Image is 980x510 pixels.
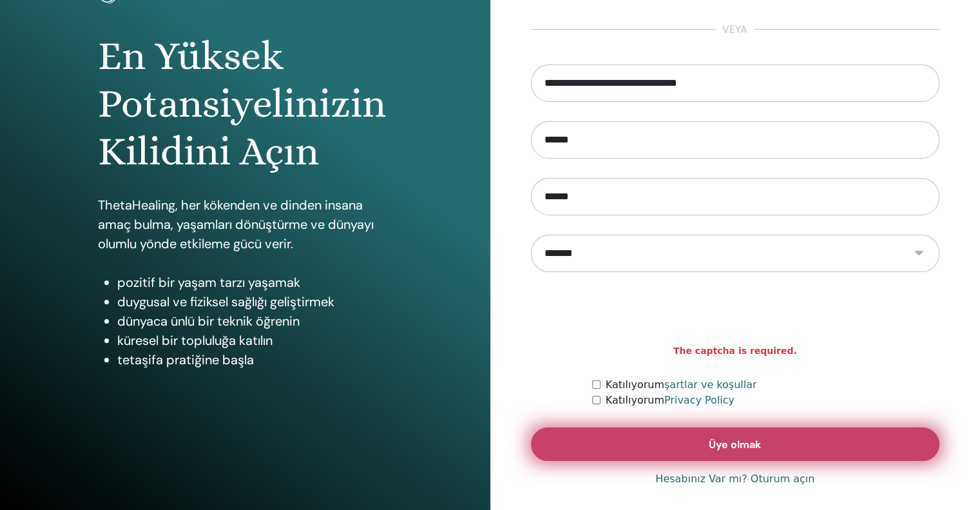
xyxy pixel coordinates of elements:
li: küresel bir topluluğa katılın [117,331,392,350]
li: tetaşifa pratiğine başla [117,350,392,369]
li: duygusal ve fiziksel sağlığı geliştirmek [117,292,392,311]
h1: En Yüksek Potansiyelinizin Kilidini Açın [98,32,392,176]
iframe: reCAPTCHA [637,291,833,342]
label: Katılıyorum [606,393,735,408]
p: ThetaHealing, her kökenden ve dinden insana amaç bulma, yaşamları dönüştürme ve dünyayı olumlu yö... [98,195,392,253]
li: pozitif bir yaşam tarzı yaşamak [117,273,392,292]
button: Üye olmak [531,427,940,461]
a: Privacy Policy [664,394,735,406]
li: dünyaca ünlü bir teknik öğrenin [117,311,392,331]
label: Katılıyorum [606,377,757,393]
span: Üye olmak [709,438,761,451]
strong: The captcha is required. [673,344,797,358]
a: Hesabınız Var mı? Oturum açın [655,471,814,487]
a: şartlar ve koşullar [664,378,757,391]
span: veya [716,22,754,37]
